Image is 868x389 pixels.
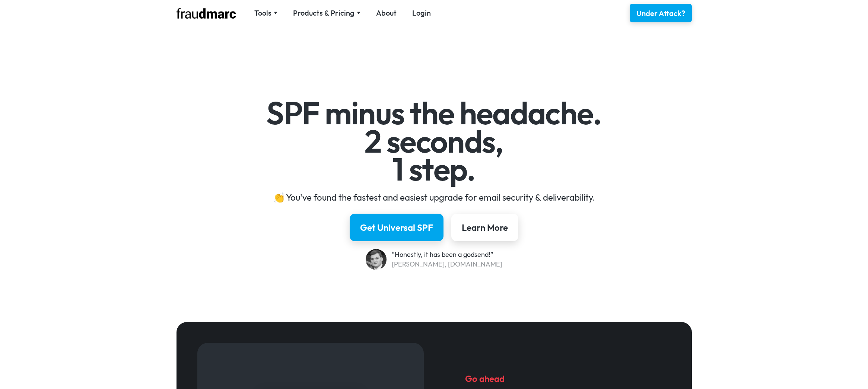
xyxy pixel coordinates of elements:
div: [PERSON_NAME], [DOMAIN_NAME] [392,259,502,269]
div: Products & Pricing [293,8,354,18]
div: “Honestly, it has been a godsend!” [392,250,502,259]
a: Get Universal SPF [350,214,443,241]
div: Tools [254,8,277,18]
div: Get Universal SPF [360,221,433,233]
a: Under Attack? [630,4,692,22]
a: Login [412,8,431,18]
h1: SPF minus the headache. 2 seconds, 1 step. [218,99,650,184]
a: About [376,8,397,18]
div: 👏 You've found the fastest and easiest upgrade for email security & deliverability. [218,191,650,203]
div: Tools [254,8,271,18]
div: Products & Pricing [293,8,360,18]
a: Learn More [451,214,518,241]
div: Under Attack? [636,8,685,19]
div: Learn More [462,221,508,233]
h5: Go ahead [465,373,650,385]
